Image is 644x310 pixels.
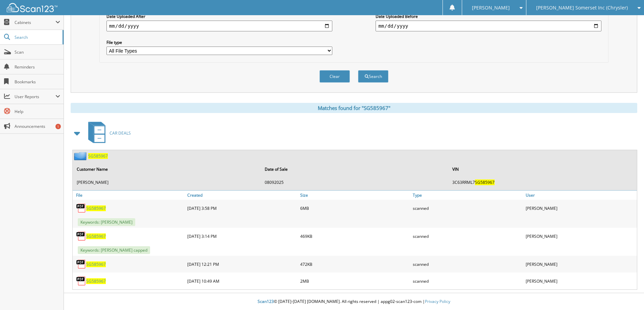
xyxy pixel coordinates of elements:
a: File [73,191,186,200]
th: Customer Name [73,162,261,176]
span: Cabinets [15,20,55,25]
div: scanned [411,229,524,243]
a: SG585967 [86,278,106,284]
a: Created [186,191,299,200]
div: 6MB [299,201,411,215]
span: [PERSON_NAME] Somerset Inc (Chrysler) [536,6,628,10]
div: [PERSON_NAME] [524,257,637,271]
td: 3C63RRML7 [449,177,636,188]
a: CAR DEALS [84,120,131,146]
div: 472KB [299,257,411,271]
span: SG585967 [475,179,495,185]
span: Announcements [15,123,60,129]
img: PDF.png [76,276,86,286]
a: User [524,191,637,200]
label: Date Uploaded Before [376,13,601,19]
a: SG585967 [86,261,106,267]
span: Reminders [15,64,60,70]
div: scanned [411,257,524,271]
td: 08092025 [261,177,449,188]
label: Date Uploaded After [106,13,332,19]
span: Help [15,109,60,114]
th: Date of Sale [261,162,449,176]
td: [PERSON_NAME] [73,177,261,188]
th: VIN [449,162,636,176]
div: 2MB [299,274,411,288]
img: scan123-logo-white.svg [7,3,57,12]
img: PDF.png [76,231,86,241]
input: start [106,21,332,31]
button: Clear [319,70,350,83]
button: Search [358,70,388,83]
img: folder2.png [74,152,88,160]
div: 1 [55,124,61,129]
a: SG585967 [86,205,106,211]
span: CAR DEALS [110,130,131,136]
span: [PERSON_NAME] [472,6,510,10]
div: Matches found for "SG585967" [71,103,637,113]
span: Scan [15,49,60,55]
a: Privacy Policy [425,299,450,304]
img: PDF.png [76,203,86,213]
label: File type [106,39,332,45]
div: [PERSON_NAME] [524,274,637,288]
div: [DATE] 3:14 PM [186,229,299,243]
a: Type [411,191,524,200]
div: [PERSON_NAME] [524,229,637,243]
span: Scan123 [258,299,274,304]
input: end [376,21,601,31]
a: SG585967 [86,233,106,239]
img: PDF.png [76,259,86,269]
span: User Reports [15,94,55,100]
div: [DATE] 12:21 PM [186,257,299,271]
div: [PERSON_NAME] [524,201,637,215]
div: scanned [411,274,524,288]
iframe: Chat Widget [610,278,644,310]
div: 469KB [299,229,411,243]
div: [DATE] 10:49 AM [186,274,299,288]
span: Keywords: [PERSON_NAME] [78,218,135,226]
a: Size [299,191,411,200]
a: SG585967 [88,153,108,159]
div: © [DATE]-[DATE] [DOMAIN_NAME]. All rights reserved | appg02-scan123-com | [64,293,644,310]
div: [DATE] 3:58 PM [186,201,299,215]
div: scanned [411,201,524,215]
span: Bookmarks [15,79,60,85]
span: Keywords: [PERSON_NAME] capped [78,246,150,254]
span: Search [15,34,59,40]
